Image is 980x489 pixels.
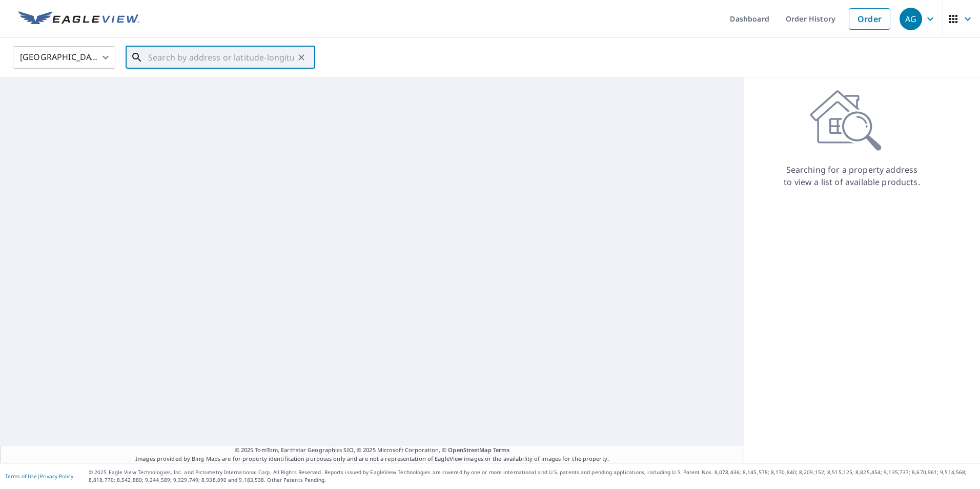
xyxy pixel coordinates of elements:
[148,43,294,72] input: Search by address or latitude-longitude
[5,473,37,480] a: Terms of Use
[13,43,115,72] div: [GEOGRAPHIC_DATA]
[5,473,73,479] p: |
[900,8,922,30] div: AG
[89,468,975,484] p: © 2025 Eagle View Technologies, Inc. and Pictometry International Corp. All Rights Reserved. Repo...
[40,473,73,480] a: Privacy Policy
[18,11,139,27] img: EV Logo
[783,164,921,188] p: Searching for a property address to view a list of available products.
[294,50,309,65] button: Clear
[849,8,890,30] a: Order
[493,446,510,454] a: Terms
[235,446,510,455] span: © 2025 TomTom, Earthstar Geographics SIO, © 2025 Microsoft Corporation, ©
[448,446,491,454] a: OpenStreetMap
